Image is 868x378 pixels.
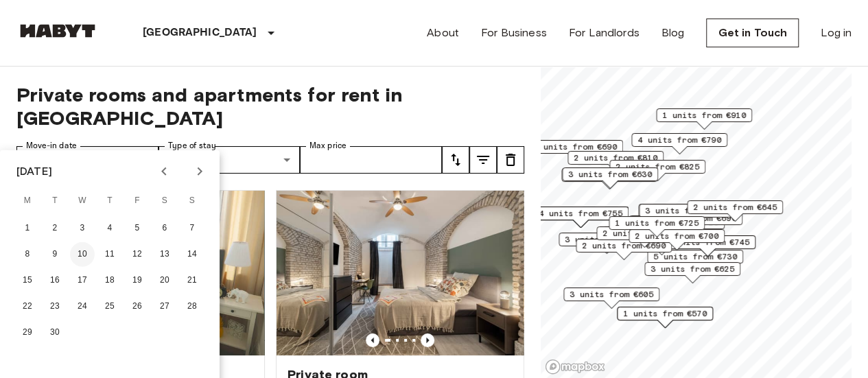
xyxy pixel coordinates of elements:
[180,187,204,215] span: Sunday
[366,333,379,347] button: Previous image
[152,242,177,267] button: 13
[15,187,40,215] span: Monday
[97,294,122,319] button: 25
[638,204,734,225] div: Map marker
[559,233,655,254] div: Map marker
[43,242,67,267] button: 9
[15,320,40,345] button: 29
[609,160,705,181] div: Map marker
[15,294,40,319] button: 22
[15,242,40,267] button: 8
[602,227,686,239] span: 2 units from €925
[653,250,737,263] span: 5 units from €730
[152,268,177,293] button: 20
[567,151,664,172] div: Map marker
[442,146,469,174] button: tune
[70,242,95,267] button: 10
[582,239,666,252] span: 2 units from €690
[647,250,743,271] div: Map marker
[656,108,752,130] div: Map marker
[561,168,657,189] div: Map marker
[180,294,204,319] button: 28
[631,133,727,154] div: Map marker
[615,161,699,173] span: 2 units from €825
[16,83,524,130] span: Private rooms and apartments for rent in [GEOGRAPHIC_DATA]
[125,294,150,319] button: 26
[635,230,718,242] span: 2 units from €700
[693,201,777,213] span: 2 units from €645
[188,160,211,183] button: Next month
[569,25,640,41] a: For Landlords
[650,263,734,275] span: 3 units from €625
[15,268,40,293] button: 15
[152,187,177,215] span: Saturday
[180,242,204,267] button: 14
[617,307,713,328] div: Map marker
[277,191,524,355] img: Marketing picture of unit DE-02-004-006-05HF
[125,242,150,267] button: 12
[427,25,459,41] a: About
[43,294,67,319] button: 23
[26,140,77,152] label: Move-in date
[563,287,659,309] div: Map marker
[629,229,725,250] div: Map marker
[43,187,67,215] span: Tuesday
[152,216,177,241] button: 6
[533,141,617,153] span: 1 units from €690
[662,109,746,121] span: 1 units from €910
[639,204,735,225] div: Map marker
[596,226,692,248] div: Map marker
[666,236,749,248] span: 3 units from €745
[629,215,725,237] div: Map marker
[562,167,658,189] div: Map marker
[180,216,204,241] button: 7
[527,140,623,161] div: Map marker
[568,168,652,180] span: 3 units from €630
[637,134,721,146] span: 4 units from €790
[421,333,434,347] button: Previous image
[574,152,657,164] span: 2 units from €810
[16,24,99,38] img: Habyt
[152,160,176,183] button: Previous month
[706,19,799,47] a: Get in Touch
[43,216,67,241] button: 2
[180,268,204,293] button: 21
[570,288,653,300] span: 3 units from €605
[152,294,177,319] button: 27
[125,187,150,215] span: Friday
[497,146,524,174] button: tune
[97,242,122,267] button: 11
[43,268,67,293] button: 16
[623,307,707,320] span: 1 units from €570
[70,268,95,293] button: 17
[168,140,216,152] label: Type of stay
[143,25,257,41] p: [GEOGRAPHIC_DATA]
[645,204,729,217] span: 3 units from €800
[615,217,699,229] span: 1 units from €725
[609,216,705,237] div: Map marker
[125,216,150,241] button: 5
[481,25,547,41] a: For Business
[97,268,122,293] button: 18
[687,200,783,222] div: Map marker
[661,25,685,41] a: Blog
[469,146,497,174] button: tune
[532,206,629,228] div: Map marker
[545,359,605,375] a: Mapbox logo
[15,216,40,241] button: 1
[70,187,95,215] span: Wednesday
[70,216,95,241] button: 3
[821,25,852,41] a: Log in
[43,320,67,345] button: 30
[565,233,648,246] span: 3 units from €785
[644,262,740,283] div: Map marker
[576,239,672,260] div: Map marker
[125,268,150,293] button: 19
[70,294,95,319] button: 24
[16,163,52,180] div: [DATE]
[97,187,122,215] span: Thursday
[309,140,347,152] label: Max price
[539,207,622,220] span: 4 units from €755
[97,216,122,241] button: 4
